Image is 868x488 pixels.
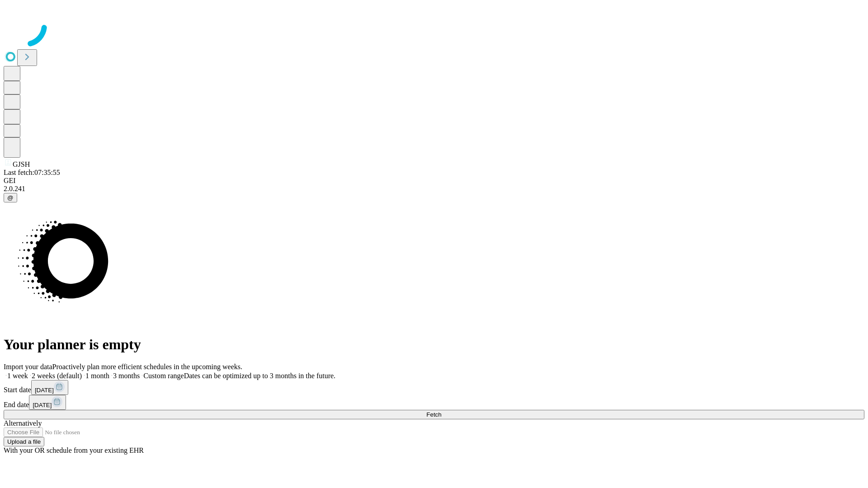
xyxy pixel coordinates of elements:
[52,363,242,371] span: Proactively plan more efficient schedules in the upcoming weeks.
[7,372,28,380] span: 1 week
[113,372,140,380] span: 3 months
[31,380,68,395] button: [DATE]
[13,160,30,168] span: GJSH
[4,193,17,202] button: @
[143,372,184,380] span: Custom range
[4,336,864,353] h1: Your planner is empty
[4,380,864,395] div: Start date
[4,395,864,410] div: End date
[4,410,864,419] button: Fetch
[85,372,109,380] span: 1 month
[4,169,60,176] span: Last fetch: 07:35:55
[4,185,864,193] div: 2.0.241
[4,177,864,185] div: GEI
[29,395,66,410] button: [DATE]
[184,372,335,380] span: Dates can be optimized up to 3 months in the future.
[33,402,52,408] span: [DATE]
[4,446,144,454] span: With your OR schedule from your existing EHR
[7,194,14,201] span: @
[32,372,82,380] span: 2 weeks (default)
[35,387,54,394] span: [DATE]
[426,411,441,418] span: Fetch
[4,363,52,371] span: Import your data
[4,419,42,427] span: Alternatively
[4,437,44,446] button: Upload a file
